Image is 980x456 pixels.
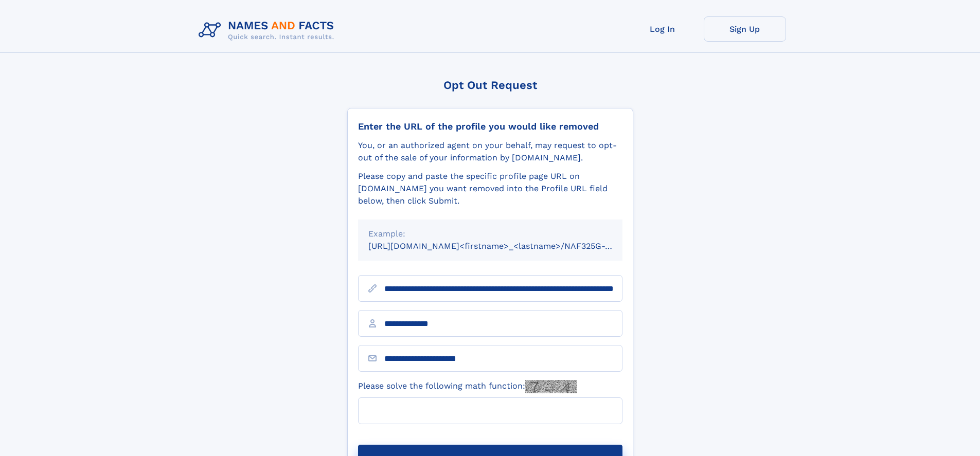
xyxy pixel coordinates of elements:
img: Logo Names and Facts [194,16,343,44]
a: Log In [621,16,704,42]
div: Opt Out Request [347,79,633,92]
div: Please copy and paste the specific profile page URL on [DOMAIN_NAME] you want removed into the Pr... [358,170,622,207]
div: Enter the URL of the profile you would like removed [358,121,622,132]
label: Please solve the following math function: [358,380,577,393]
a: Sign Up [704,16,786,42]
div: You, or an authorized agent on your behalf, may request to opt-out of the sale of your informatio... [358,139,622,164]
div: Example: [368,228,612,240]
small: [URL][DOMAIN_NAME]<firstname>_<lastname>/NAF325G-xxxxxxxx [368,241,642,251]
